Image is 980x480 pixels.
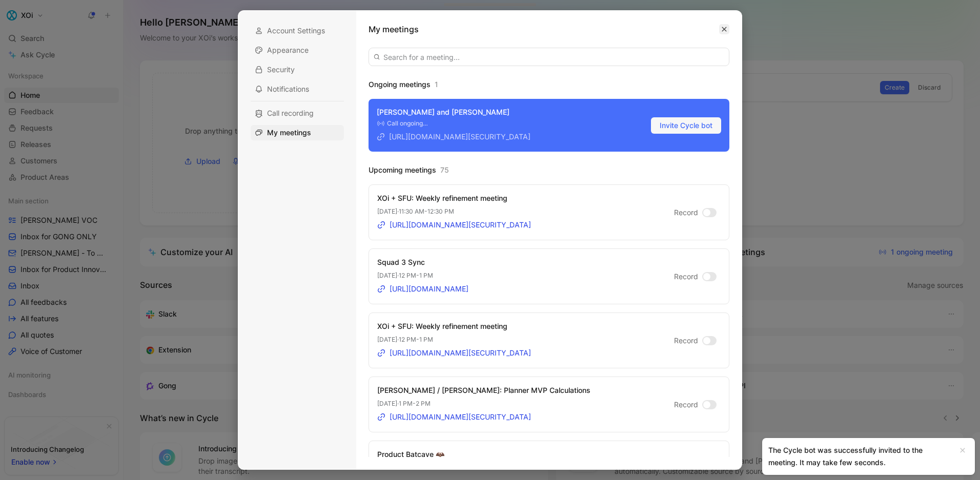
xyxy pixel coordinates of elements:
input: Search for a meeting... [369,48,729,66]
p: [DATE] · 12 PM - 1 PM [377,335,531,345]
p: [DATE] · 12 PM - 1 PM [377,270,468,281]
a: [URL][DOMAIN_NAME][SECURITY_DATA] [377,347,531,359]
a: [URL][DOMAIN_NAME][SECURITY_DATA] [377,219,531,231]
span: Security [267,65,295,75]
span: Record [674,270,698,283]
h1: My meetings [369,23,419,35]
div: My meetings [251,125,344,140]
button: Invite Cycle bot [651,117,721,134]
div: Account Settings [251,23,344,38]
div: Security [251,62,344,77]
h3: Ongoing meetings [369,78,729,91]
div: [PERSON_NAME] and [PERSON_NAME] [377,106,530,118]
a: [URL][DOMAIN_NAME][SECURITY_DATA] [377,411,531,423]
div: [PERSON_NAME] / [PERSON_NAME]: Planner MVP Calculations [377,384,590,396]
div: XOi + SFU: Weekly refinement meeting [377,320,531,332]
h3: Upcoming meetings [369,164,729,176]
div: Appearance [251,43,344,58]
span: Notifications [267,84,309,94]
span: Account Settings [267,26,325,36]
span: Call recording [267,108,314,118]
a: [URL][DOMAIN_NAME][SECURITY_DATA] [377,131,530,143]
div: Call ongoing… [377,118,530,129]
span: Record [674,399,698,411]
div: Squad 3 Sync [377,256,468,268]
span: 1 [435,78,438,91]
div: The Cycle bot was successfully invited to the meeting. It may take few seconds. [768,444,952,469]
span: Record [674,206,698,219]
div: XOi + SFU: Weekly refinement meeting [377,192,531,204]
span: Record [674,335,698,347]
span: Invite Cycle bot [660,119,712,132]
span: 75 [440,164,449,176]
a: [URL][DOMAIN_NAME] [377,283,468,295]
p: [DATE] · 11:30 AM - 12:30 PM [377,206,531,217]
div: Call recording [251,106,344,121]
div: Notifications [251,81,344,97]
span: My meetings [267,128,311,138]
div: Product Batcave 🦇 [377,448,468,461]
p: [DATE] · 1 PM - 2 PM [377,399,590,409]
span: Appearance [267,45,309,55]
